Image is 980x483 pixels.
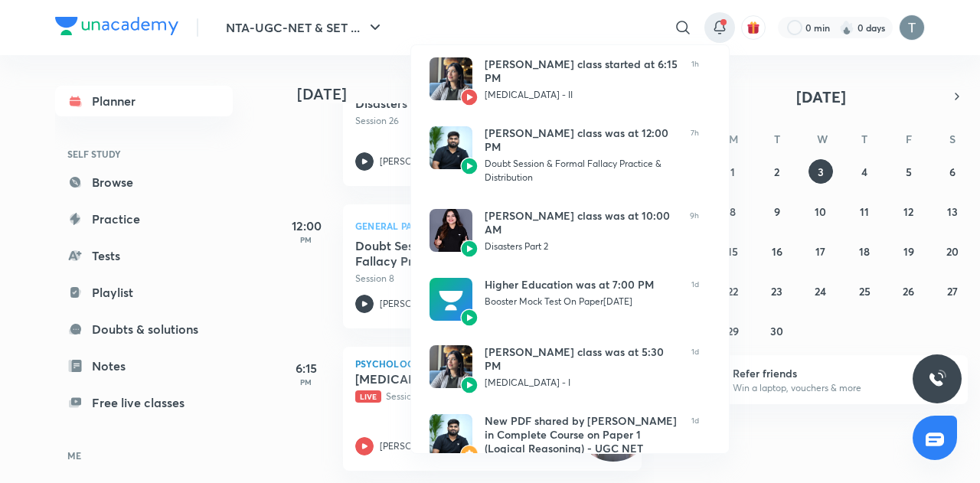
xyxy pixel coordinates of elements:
div: [PERSON_NAME] class started at 6:15 PM [485,57,679,85]
div: [PERSON_NAME] class was at 10:00 AM [485,209,678,237]
img: Avatar [430,209,472,252]
div: [PERSON_NAME] class was at 5:30 PM [485,345,679,373]
span: 1d [691,345,699,390]
a: AvatarAvatar[PERSON_NAME] class was at 12:00 PMDoubt Session & Formal Fallacy Practice & Distribu... [411,114,717,197]
div: Doubt Session & Formal Fallacy Practice & Distribution [485,157,678,184]
div: New PDF shared by [PERSON_NAME] in Complete Course on Paper 1 (Logical Reasoning) - UGC NET [DATE] [485,414,679,469]
a: AvatarAvatar[PERSON_NAME] class was at 5:30 PM[MEDICAL_DATA] - I1d [411,333,717,402]
img: Avatar [430,414,472,457]
a: AvatarAvatarHigher Education was at 7:00 PMBooster Mock Test On Paper[DATE]1d [411,266,717,333]
img: Avatar [430,126,472,169]
a: AvatarAvatar[PERSON_NAME] class started at 6:15 PM[MEDICAL_DATA] - II1h [411,45,717,114]
img: Avatar [430,278,472,321]
span: 1d [691,278,699,321]
img: Avatar [460,308,479,327]
img: Avatar [460,376,479,394]
span: 1h [691,57,699,102]
div: Disasters Part 2 [485,240,678,253]
div: Booster Mock Test On Paper[DATE] [485,295,679,308]
span: 7h [691,126,699,184]
img: Avatar [430,57,472,100]
img: Avatar [460,157,479,175]
img: Avatar [460,445,479,463]
a: AvatarAvatar[PERSON_NAME] class was at 10:00 AMDisasters Part 29h [411,197,717,266]
div: [MEDICAL_DATA] - II [485,88,679,102]
img: Avatar [460,240,479,258]
img: Avatar [430,345,472,388]
div: [PERSON_NAME] class was at 12:00 PM [485,126,678,154]
div: [MEDICAL_DATA] - I [485,376,679,390]
img: Avatar [460,88,479,106]
div: Higher Education was at 7:00 PM [485,278,679,292]
span: 9h [690,209,699,253]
